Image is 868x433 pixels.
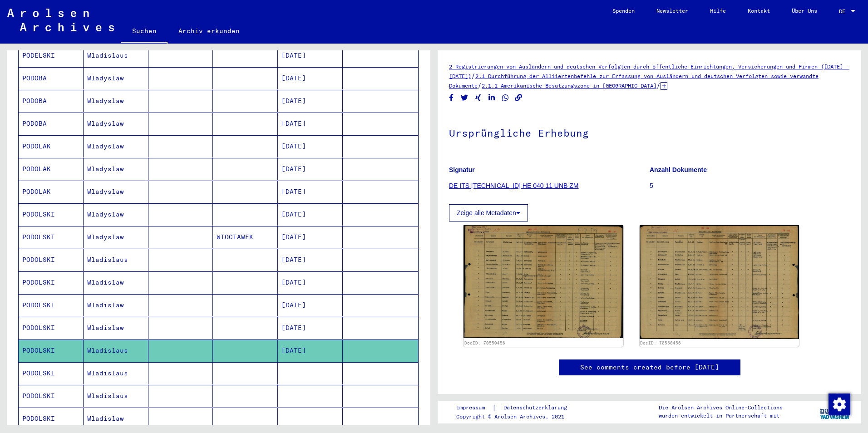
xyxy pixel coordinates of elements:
mat-cell: WIOCIAWEK [213,226,278,248]
a: Archiv erkunden [168,20,251,42]
mat-cell: PODELSKI [19,44,84,67]
mat-cell: PODOBA [19,113,84,135]
button: Share on Twitter [460,92,469,103]
mat-cell: PODOLSKI [19,340,84,362]
button: Zeige alle Metadaten [449,204,528,221]
mat-cell: PODOBA [19,67,84,89]
mat-cell: Wladyslaw [84,226,148,248]
mat-cell: Wladislaw [84,408,148,430]
mat-cell: Wladyslaw [84,158,148,180]
mat-cell: PODOLSKI [19,203,84,226]
mat-cell: Wladyslaw [84,203,148,226]
a: DocID: 70550456 [464,340,505,345]
mat-cell: [DATE] [278,294,343,316]
mat-cell: PODOLSKI [19,271,84,294]
p: 5 [650,181,850,191]
mat-cell: Wladislaw [84,271,148,294]
b: Anzahl Dokumente [650,166,707,173]
mat-cell: Wladislaus [84,44,148,67]
mat-cell: Wladyslaw [84,181,148,203]
mat-cell: PODOLAK [19,181,84,203]
img: yv_logo.png [818,400,852,423]
mat-cell: [DATE] [278,135,343,157]
mat-cell: Wladislaw [84,317,148,339]
span: / [656,81,661,89]
mat-cell: PODOLAK [19,135,84,157]
a: 2.1 Durchführung der Alliiertenbefehle zur Erfassung von Ausländern und deutschen Verfolgten sowi... [449,73,819,89]
mat-cell: Wladislaus [84,385,148,407]
button: Share on Xing [473,92,483,103]
mat-cell: [DATE] [278,158,343,180]
mat-cell: PODOBA [19,90,84,112]
img: 002.jpg [640,225,799,339]
span: DE [839,8,849,15]
img: Zustimmung ändern [829,394,850,415]
a: 2 Registrierungen von Ausländern und deutschen Verfolgten durch öffentliche Einrichtungen, Versic... [449,63,849,79]
div: | [456,403,578,413]
mat-cell: Wladislaus [84,249,148,271]
div: Zustimmung ändern [828,393,850,415]
a: See comments created before [DATE] [580,363,719,372]
p: Copyright © Arolsen Archives, 2021 [456,413,578,421]
a: DocID: 70550456 [640,340,681,345]
button: Share on Facebook [447,92,456,103]
mat-cell: [DATE] [278,340,343,362]
mat-cell: [DATE] [278,271,343,294]
mat-cell: Wladislaus [84,362,148,384]
a: Datenschutzerklärung [496,403,578,413]
button: Copy link [514,92,523,103]
mat-cell: Wladyslaw [84,90,148,112]
mat-cell: PODOLSKI [19,317,84,339]
mat-cell: Wladyslaw [84,113,148,135]
mat-cell: PODOLSKI [19,385,84,407]
a: DE ITS [TECHNICAL_ID] HE 040 11 UNB ZM [449,182,579,189]
a: 2.1.1 Amerikanische Besatzungszone in [GEOGRAPHIC_DATA] [482,82,656,89]
mat-cell: [DATE] [278,90,343,112]
span: / [478,81,482,89]
mat-cell: [DATE] [278,203,343,226]
mat-cell: Wladislaus [84,340,148,362]
img: Arolsen_neg.svg [7,9,114,31]
mat-cell: Wladislaw [84,294,148,316]
mat-cell: Wladyslaw [84,135,148,157]
button: Share on WhatsApp [501,92,510,103]
mat-cell: PODOLSKI [19,408,84,430]
button: Share on LinkedIn [487,92,497,103]
mat-cell: [DATE] [278,113,343,135]
mat-cell: PODOLSKI [19,362,84,384]
mat-cell: [DATE] [278,249,343,271]
mat-cell: PODOLSKI [19,226,84,248]
span: / [471,72,475,80]
mat-cell: PODOLSKI [19,294,84,316]
mat-cell: [DATE] [278,67,343,89]
mat-cell: PODOLSKI [19,249,84,271]
mat-cell: [DATE] [278,44,343,67]
img: 001.jpg [464,225,623,338]
mat-cell: Wladyslaw [84,67,148,89]
p: Die Arolsen Archives Online-Collections [659,403,783,412]
mat-cell: [DATE] [278,181,343,203]
mat-cell: PODOLAK [19,158,84,180]
a: Impressum [456,403,492,413]
b: Signatur [449,166,475,173]
a: Suchen [121,20,168,44]
p: wurden entwickelt in Partnerschaft mit [659,412,783,420]
h1: Ursprüngliche Erhebung [449,112,850,152]
mat-cell: [DATE] [278,317,343,339]
mat-cell: [DATE] [278,226,343,248]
